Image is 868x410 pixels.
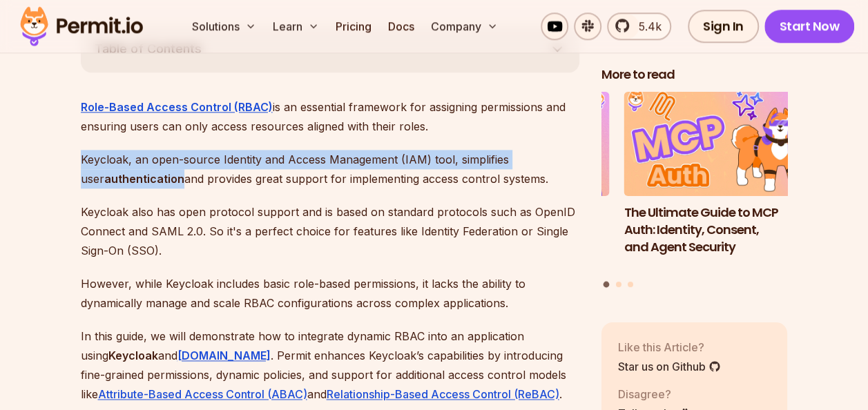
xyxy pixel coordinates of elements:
a: Pricing [330,12,377,40]
button: Solutions [186,12,262,40]
a: Star us on Github [618,358,721,375]
p: Keycloak, an open-source Identity and Access Management (IAM) tool, simplifies user and provides ... [81,150,579,188]
strong: authentication [104,172,184,186]
img: Human-in-the-Loop for AI Agents: Best Practices, Frameworks, Use Cases, and Demo [423,92,610,197]
button: Go to slide 2 [616,282,621,287]
strong: Keycloak [108,349,158,362]
a: Role-Based Access Control (RBAC) [81,100,273,114]
button: Company [425,12,503,40]
a: Sign In [688,10,759,43]
p: Disagree? [618,386,691,402]
h2: More to read [601,66,788,84]
a: The Ultimate Guide to MCP Auth: Identity, Consent, and Agent SecurityThe Ultimate Guide to MCP Au... [624,92,811,273]
span: 5.4k [630,18,662,35]
p: In this guide, we will demonstrate how to integrate dynamic RBAC into an application using and . ... [81,326,579,404]
h3: Human-in-the-Loop for AI Agents: Best Practices, Frameworks, Use Cases, and Demo [423,204,610,273]
a: Attribute-Based Access Control (ABAC) [98,387,307,401]
div: Posts [601,92,788,290]
a: Relationship-Based Access Control (ReBAC) [327,387,559,401]
a: 5.4k [607,12,671,40]
a: [DOMAIN_NAME] [177,349,271,362]
a: Docs [383,12,420,40]
p: is an essential framework for assigning permissions and ensuring users can only access resources ... [81,97,579,136]
h3: The Ultimate Guide to MCP Auth: Identity, Consent, and Agent Security [624,204,811,255]
img: Permit logo [14,3,149,50]
img: The Ultimate Guide to MCP Auth: Identity, Consent, and Agent Security [624,92,811,197]
button: Go to slide 3 [628,282,633,287]
a: Start Now [764,10,855,43]
p: Keycloak also has open protocol support and is based on standard protocols such as OpenID Connect... [81,202,579,260]
p: However, while Keycloak includes basic role-based permissions, it lacks the ability to dynamicall... [81,274,579,313]
button: Go to slide 1 [604,282,610,288]
button: Learn [267,12,325,40]
li: 3 of 3 [423,92,610,273]
p: Like this Article? [618,339,721,355]
li: 1 of 3 [624,92,811,273]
